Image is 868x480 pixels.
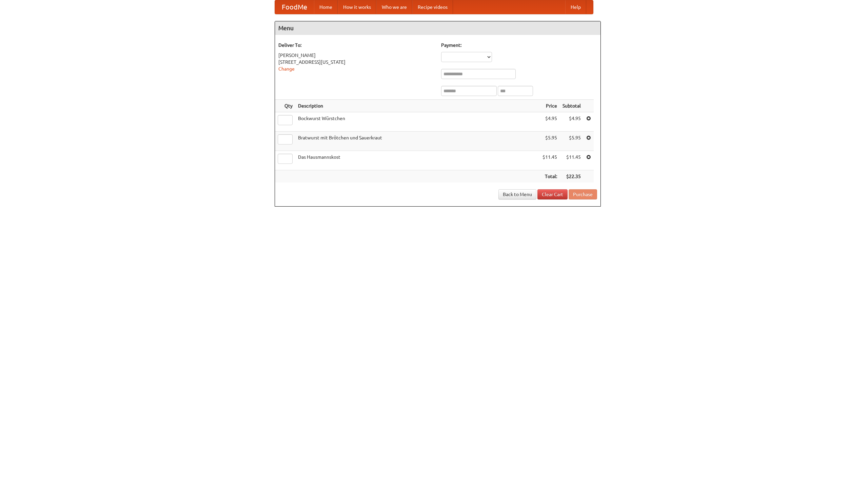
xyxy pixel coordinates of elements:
[441,42,597,49] h5: Payment:
[295,100,540,112] th: Description
[275,100,295,112] th: Qty
[560,100,584,112] th: Subtotal
[338,0,376,14] a: How it works
[537,189,568,199] a: Clear Cart
[540,132,560,151] td: $5.95
[295,132,540,151] td: Bratwurst mit Brötchen und Sauerkraut
[295,151,540,170] td: Das Hausmannskost
[295,112,540,132] td: Bockwurst Würstchen
[278,42,434,49] h5: Deliver To:
[498,189,536,199] a: Back to Menu
[560,151,584,170] td: $11.45
[540,151,560,170] td: $11.45
[560,112,584,132] td: $4.95
[540,170,560,183] th: Total:
[278,66,295,72] a: Change
[540,100,560,112] th: Price
[376,0,412,14] a: Who we are
[314,0,338,14] a: Home
[412,0,453,14] a: Recipe videos
[278,52,434,59] div: [PERSON_NAME]
[565,0,586,14] a: Help
[275,21,600,35] h4: Menu
[278,59,434,65] div: [STREET_ADDRESS][US_STATE]
[540,112,560,132] td: $4.95
[275,0,314,14] a: FoodMe
[560,132,584,151] td: $5.95
[569,189,597,199] button: Purchase
[560,170,584,183] th: $22.35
